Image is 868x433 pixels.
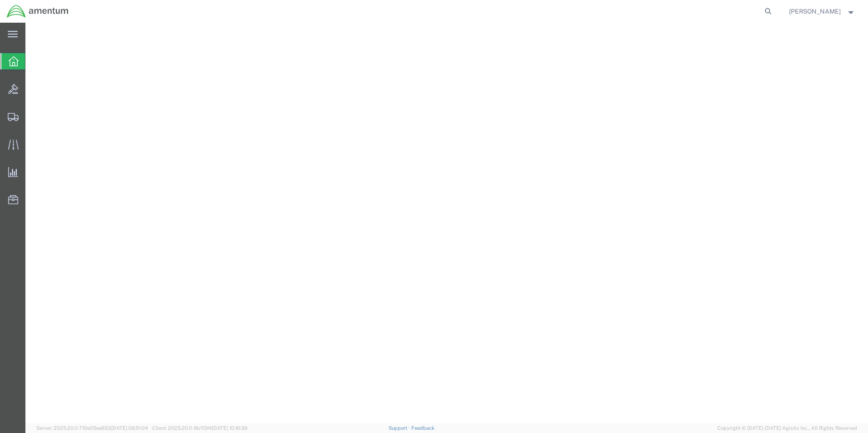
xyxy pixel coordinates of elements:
[152,425,247,431] span: Client: 2025.20.0-8b113f4
[411,425,434,431] a: Feedback
[36,425,148,431] span: Server: 2025.20.0-710e05ee653
[717,424,857,432] span: Copyright © [DATE]-[DATE] Agistix Inc., All Rights Reserved
[111,425,148,431] span: [DATE] 09:51:04
[6,5,69,18] img: logo
[25,23,868,423] iframe: FS Legacy Container
[789,6,841,16] span: Michael Mitchell
[212,425,247,431] span: [DATE] 10:16:38
[789,6,856,17] button: [PERSON_NAME]
[389,425,411,431] a: Support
